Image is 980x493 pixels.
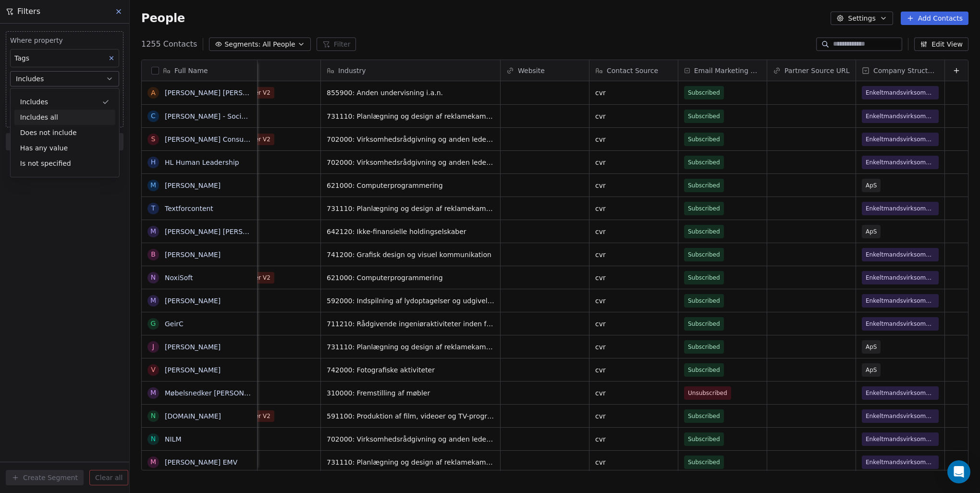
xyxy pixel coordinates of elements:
[327,181,494,190] span: 621000: Computerprogrammering
[165,182,220,189] a: [PERSON_NAME]
[165,320,184,328] a: GeirC
[595,342,672,352] span: cvr
[165,412,221,420] a: [DOMAIN_NAME]
[14,140,115,156] div: Has any value
[327,365,494,375] span: 742000: Fotografiske aktiviteter
[595,273,672,283] span: cvr
[165,343,220,351] a: [PERSON_NAME]
[589,60,678,81] div: Contact Source
[856,60,944,81] div: Company Structure
[866,457,935,467] span: Enkeltmandsvirksomhed
[165,251,220,259] a: [PERSON_NAME]
[688,111,720,121] span: Subscribed
[150,296,156,306] div: M
[901,12,968,25] button: Add Contacts
[595,181,672,190] span: cvr
[165,136,258,143] a: [PERSON_NAME] Consulting
[151,88,156,98] div: A
[142,81,257,471] div: grid
[150,226,156,236] div: M
[321,60,500,81] div: Industry
[866,273,935,283] span: Enkeltmandsvirksomhed
[327,227,494,236] span: 642120: Ikke-finansielle holdingselskaber
[866,111,935,121] span: Enkeltmandsvirksomhed
[14,125,115,140] div: Does not include
[152,342,154,352] div: J
[688,135,720,144] span: Subscribed
[14,156,115,171] div: Is not specified
[688,250,720,259] span: Subscribed
[595,204,672,213] span: cvr
[595,135,672,144] span: cvr
[866,411,935,421] span: Enkeltmandsvirksomhed
[14,94,115,110] div: Includes
[327,250,494,259] span: 741200: Grafisk design og visuel kommunikation
[607,66,658,75] span: Contact Source
[327,158,494,167] span: 702000: Virksomhedsrådgivning og anden ledelsesrådgivning
[327,296,494,306] span: 592000: Indspilning af lydoptagelser og udgivelse af musik
[688,319,720,329] span: Subscribed
[595,457,672,467] span: cvr
[866,227,877,236] span: ApS
[327,319,494,329] span: 711210: Rådgivende ingeniøraktiviteter inden for byggeri og anlægsarbejder
[165,366,220,374] a: [PERSON_NAME]
[873,66,939,75] span: Company Structure
[866,319,935,329] span: Enkeltmandsvirksomhed
[151,157,156,167] div: H
[141,11,185,25] span: People
[14,110,115,125] div: Includes all
[165,435,181,443] a: NILM
[11,94,119,171] div: Suggestions
[866,88,935,98] span: Enkeltmandsvirksomhed
[501,60,589,81] div: Website
[165,89,279,97] a: [PERSON_NAME] [PERSON_NAME]
[688,296,720,306] span: Subscribed
[262,39,295,49] span: All People
[151,134,156,144] div: S
[784,66,850,75] span: Partner Source URL
[866,181,877,190] span: ApS
[150,180,156,190] div: M
[327,388,494,398] span: 310000: Fremstilling af møbler
[327,135,494,144] span: 702000: Virksomhedsrådgivning og anden ledelsesrådgivning
[688,365,720,375] span: Subscribed
[595,365,672,375] span: cvr
[595,434,672,444] span: cvr
[165,228,279,235] a: [PERSON_NAME] [PERSON_NAME]
[224,39,260,49] span: Segments:
[165,205,213,212] a: Textforcontent
[688,411,720,421] span: Subscribed
[174,66,208,75] span: Full Name
[866,250,935,259] span: Enkeltmandsvirksomhed
[595,319,672,329] span: cvr
[165,112,274,120] a: [PERSON_NAME] - Social Agency
[688,342,720,352] span: Subscribed
[151,319,156,329] div: G
[151,272,156,283] div: N
[866,204,935,213] span: Enkeltmandsvirksomhed
[141,38,197,50] span: 1255 Contacts
[150,457,156,467] div: M
[688,181,720,190] span: Subscribed
[767,60,856,81] div: Partner Source URL
[595,158,672,167] span: cvr
[688,227,720,236] span: Subscribed
[688,204,720,213] span: Subscribed
[595,250,672,259] span: cvr
[165,458,237,466] a: [PERSON_NAME] EMV
[151,365,156,375] div: V
[327,88,494,98] span: 855900: Anden undervisning i.a.n.
[866,388,935,398] span: Enkeltmandsvirksomhed
[165,297,220,305] a: [PERSON_NAME]
[688,158,720,167] span: Subscribed
[688,273,720,283] span: Subscribed
[866,342,877,352] span: ApS
[150,388,156,398] div: M
[165,389,288,397] a: Møbelsnedker [PERSON_NAME] Dam
[151,203,156,213] div: T
[142,60,257,81] div: Full Name
[327,457,494,467] span: 731110: Planlægning og design af reklamekampagner
[151,411,156,421] div: N
[866,365,877,375] span: ApS
[688,388,727,398] span: Unsubscribed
